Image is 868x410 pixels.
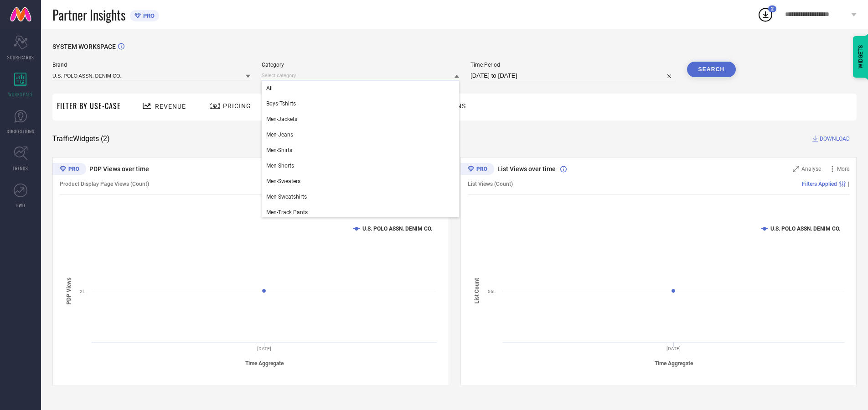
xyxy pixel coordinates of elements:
[262,158,460,173] div: Men-Shorts
[666,346,681,351] text: [DATE]
[80,289,85,294] text: 2L
[262,127,460,142] div: Men-Jeans
[470,70,676,81] input: Select time period
[266,163,294,169] span: Men-Shorts
[223,102,251,110] span: Pricing
[262,111,460,127] div: Men-Jackets
[57,100,121,111] span: Filter By Use-Case
[770,226,840,232] text: U.S. POLO ASSN. DENIM CO.
[52,62,250,68] span: Brand
[13,165,28,172] span: TRENDS
[468,181,513,187] span: List Views (Count)
[497,165,556,173] span: List Views over time
[362,226,432,232] text: U.S. POLO ASSN. DENIM CO.
[266,147,292,153] span: Men-Shirts
[245,360,284,367] tspan: Time Aggregate
[771,6,774,12] span: 2
[474,278,480,304] tspan: List Count
[266,116,297,122] span: Men-Jackets
[262,189,460,205] div: Men-Sweatshirts
[262,96,460,111] div: Boys-Tshirts
[262,205,460,220] div: Men-Track Pants
[802,181,837,187] span: Filters Applied
[837,166,849,172] span: More
[687,62,736,77] button: Search
[488,289,496,294] text: 56L
[7,54,34,61] span: SCORECARDS
[793,166,799,172] svg: Zoom
[52,5,125,24] span: Partner Insights
[266,85,273,91] span: All
[801,166,821,172] span: Analyse
[8,91,33,98] span: WORKSPACE
[7,128,35,135] span: SUGGESTIONS
[262,80,460,96] div: All
[52,43,116,50] span: SYSTEM WORKSPACE
[52,163,86,177] div: Premium
[266,178,300,184] span: Men-Sweaters
[654,360,693,367] tspan: Time Aggregate
[141,12,155,19] span: PRO
[262,173,460,189] div: Men-Sweaters
[470,62,676,68] span: Time Period
[262,142,460,158] div: Men-Shirts
[848,181,849,187] span: |
[820,134,850,143] span: DOWNLOAD
[52,134,110,143] span: Traffic Widgets ( 2 )
[266,194,307,200] span: Men-Sweatshirts
[262,62,460,68] span: Category
[89,165,149,173] span: PDP Views over time
[16,202,25,209] span: FWD
[257,346,271,351] text: [DATE]
[266,209,308,216] span: Men-Track Pants
[757,6,774,23] div: Open download list
[266,131,293,138] span: Men-Jeans
[460,163,494,177] div: Premium
[262,71,460,80] input: Select category
[155,103,186,110] span: Revenue
[66,277,72,304] tspan: PDP Views
[266,100,296,107] span: Boys-Tshirts
[60,181,149,187] span: Product Display Page Views (Count)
